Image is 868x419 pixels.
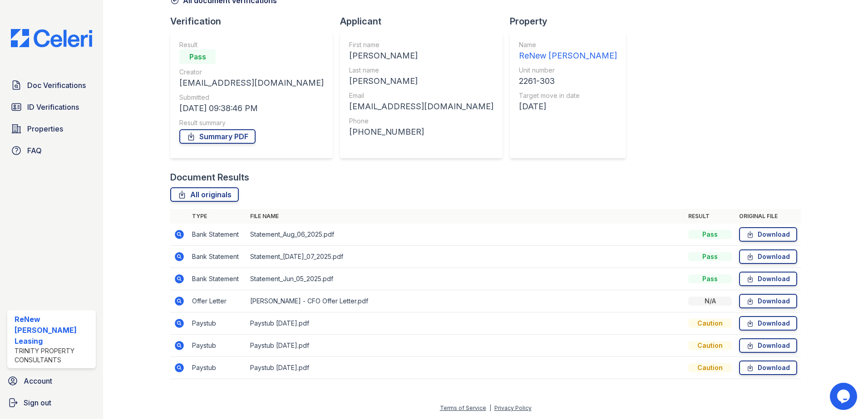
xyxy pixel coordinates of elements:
[519,66,617,75] div: Unit number
[188,290,247,312] td: Offer Letter
[247,312,685,335] td: Paystub [DATE].pdf
[179,40,324,49] div: Result
[7,120,96,138] a: Properties
[349,40,493,49] div: First name
[247,357,685,379] td: Paystub [DATE].pdf
[349,66,493,75] div: Last name
[27,80,86,91] span: Doc Verifications
[349,100,493,113] div: [EMAIL_ADDRESS][DOMAIN_NAME]
[247,268,685,290] td: Statement_Jun_05_2025.pdf
[7,76,96,94] a: Doc Verifications
[739,227,797,242] a: Download
[349,117,493,126] div: Phone
[179,93,324,102] div: Submitted
[188,357,247,379] td: Paystub
[188,246,247,268] td: Bank Statement
[685,209,735,224] th: Result
[179,68,324,77] div: Creator
[688,363,732,372] div: Caution
[179,129,256,144] a: Summary PDF
[188,224,247,246] td: Bank Statement
[188,312,247,335] td: Paystub
[24,375,52,386] span: Account
[519,100,617,113] div: [DATE]
[519,49,617,62] div: ReNew [PERSON_NAME]
[510,15,633,28] div: Property
[739,361,797,375] a: Download
[739,294,797,308] a: Download
[735,209,801,224] th: Original file
[4,29,99,47] img: CE_Logo_Blue-a8612792a0a2168367f1c8372b55b34899dd931a85d93a1a3d3e32e68fde9ad4.png
[349,126,493,138] div: [PHONE_NUMBER]
[179,102,324,115] div: [DATE] 09:38:46 PM
[188,335,247,357] td: Paystub
[4,394,99,412] a: Sign out
[27,123,63,134] span: Properties
[170,171,249,184] div: Document Results
[179,118,324,127] div: Result summary
[830,383,859,410] iframe: chat widget
[4,372,99,390] a: Account
[494,404,532,411] a: Privacy Policy
[688,341,732,350] div: Caution
[349,49,493,62] div: [PERSON_NAME]
[170,15,340,28] div: Verification
[688,230,732,239] div: Pass
[688,319,732,328] div: Caution
[739,249,797,264] a: Download
[188,209,247,224] th: Type
[519,40,617,62] a: Name ReNew [PERSON_NAME]
[27,102,79,112] span: ID Verifications
[688,297,732,306] div: N/A
[15,346,92,365] div: Trinity Property Consultants
[15,314,92,346] div: ReNew [PERSON_NAME] Leasing
[739,338,797,353] a: Download
[247,335,685,357] td: Paystub [DATE].pdf
[247,224,685,246] td: Statement_Aug_06_2025.pdf
[340,15,510,28] div: Applicant
[7,141,96,160] a: FAQ
[349,91,493,100] div: Email
[739,316,797,331] a: Download
[349,75,493,88] div: [PERSON_NAME]
[688,252,732,261] div: Pass
[24,397,51,408] span: Sign out
[27,145,42,156] span: FAQ
[489,404,491,411] div: |
[179,77,324,89] div: [EMAIL_ADDRESS][DOMAIN_NAME]
[739,272,797,286] a: Download
[688,274,732,283] div: Pass
[440,404,486,411] a: Terms of Service
[519,75,617,88] div: 2261-303
[519,40,617,49] div: Name
[170,187,239,202] a: All originals
[519,91,617,100] div: Target move in date
[247,246,685,268] td: Statement_[DATE]_07_2025.pdf
[247,290,685,312] td: [PERSON_NAME] - CFO Offer Letter.pdf
[179,49,216,64] div: Pass
[7,98,96,116] a: ID Verifications
[188,268,247,290] td: Bank Statement
[247,209,685,224] th: File name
